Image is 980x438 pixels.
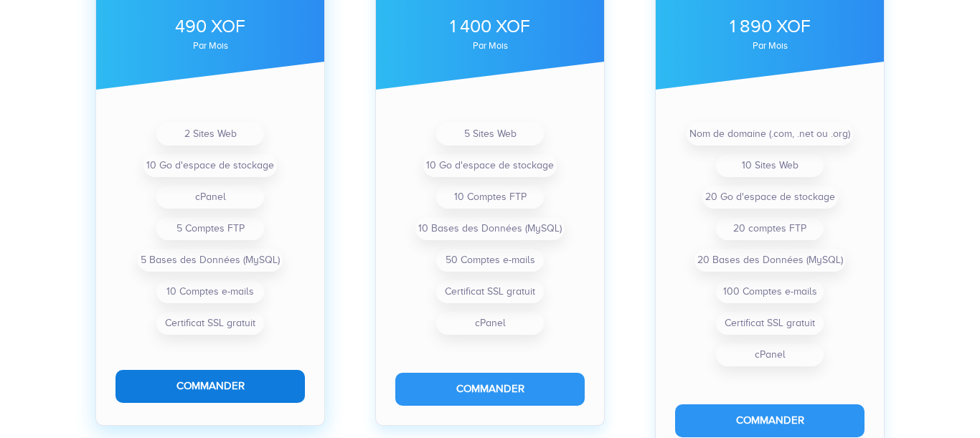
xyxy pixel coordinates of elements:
div: par mois [395,42,585,50]
li: 100 Comptes e-mails [716,280,824,303]
li: 20 Bases des Données (MySQL) [694,249,846,272]
li: 20 Go d'espace de stockage [702,186,838,209]
div: 1 400 XOF [395,14,585,39]
li: 10 Go d'espace de stockage [423,154,557,177]
li: 10 Comptes e-mails [156,280,264,303]
li: cPanel [716,343,824,366]
li: 5 Sites Web [436,123,544,146]
li: cPanel [156,186,264,209]
button: Commander [395,373,585,405]
li: 2 Sites Web [156,123,264,146]
div: par mois [675,42,864,50]
li: 5 Comptes FTP [156,217,264,240]
li: Certificat SSL gratuit [716,312,824,335]
li: 10 Comptes FTP [436,186,544,209]
div: 1 890 XOF [675,14,864,39]
div: par mois [116,42,305,50]
li: 10 Go d'espace de stockage [143,154,277,177]
button: Commander [116,370,305,402]
li: Certificat SSL gratuit [156,312,264,335]
li: Certificat SSL gratuit [436,280,544,303]
li: Nom de domaine (.com, .net ou .org) [687,123,853,146]
li: cPanel [436,312,544,335]
li: 10 Bases des Données (MySQL) [415,217,565,240]
li: 20 comptes FTP [716,217,824,240]
div: 490 XOF [116,14,305,39]
li: 5 Bases des Données (MySQL) [138,249,283,272]
li: 10 Sites Web [716,154,824,177]
li: 50 Comptes e-mails [436,249,544,272]
button: Commander [675,404,864,437]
